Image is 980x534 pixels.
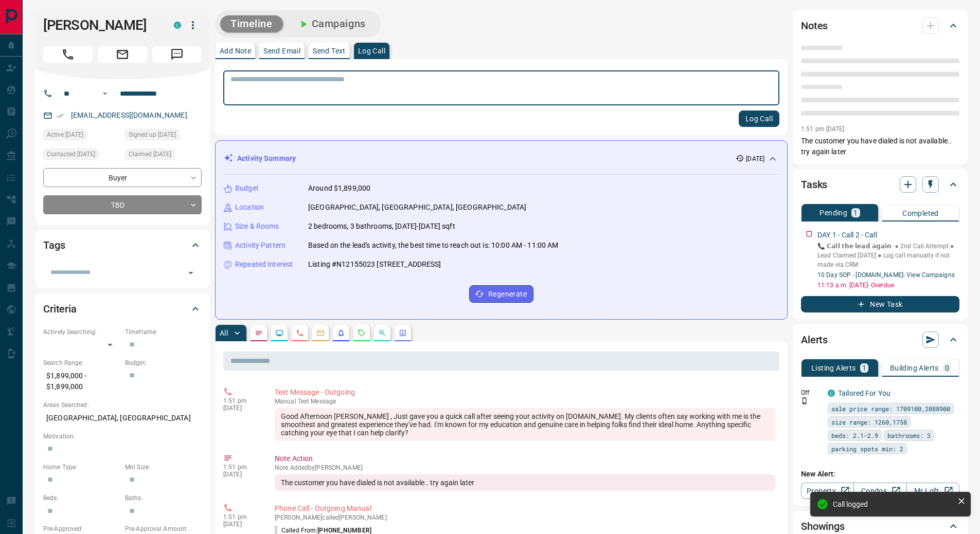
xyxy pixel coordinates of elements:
[129,130,176,140] span: Signed up [DATE]
[317,527,371,534] span: [PHONE_NUMBER]
[235,183,259,194] p: Budget
[125,129,202,143] div: Fri May 10 2019
[43,367,120,395] p: $1,899,000 - $1,899,000
[125,493,202,503] p: Baths:
[801,469,959,480] p: New Alert:
[43,400,202,410] p: Areas Searched:
[235,221,279,232] p: Size & Rooms
[220,47,251,54] p: Add Note
[838,389,890,397] a: Tailored For You
[308,183,370,194] p: Around $1,899,000
[801,136,959,157] p: The customer you have dialed is not available.. try again later
[287,15,376,32] button: Campaigns
[337,329,345,337] svg: Listing Alerts
[853,483,906,499] a: Condos
[152,46,202,63] span: Message
[275,514,775,521] p: [PERSON_NAME] called [PERSON_NAME]
[235,202,264,213] p: Location
[890,364,939,372] p: Building Alerts
[224,149,779,168] div: Activity Summary[DATE]
[174,22,181,29] div: condos.ca
[255,329,263,337] svg: Notes
[801,388,822,397] p: Off
[801,296,959,312] button: New Task
[223,397,259,404] p: 1:51 pm
[125,327,202,337] p: Timeframe:
[469,285,533,303] button: Regenerate
[801,397,808,404] svg: Push Notification Only
[47,149,95,159] span: Contacted [DATE]
[831,417,907,427] span: size range: 1260,1758
[43,195,202,214] div: TBD
[887,430,931,440] span: bathrooms: 3
[801,327,959,352] div: Alerts
[43,297,202,321] div: Criteria
[831,444,903,454] span: parking spots min: 2
[43,432,202,441] p: Motivation:
[817,281,959,290] p: 11:13 a.m. [DATE] - Overdue
[862,364,866,372] p: 1
[235,240,286,251] p: Activity Pattern
[296,329,304,337] svg: Calls
[223,404,259,412] p: [DATE]
[801,332,828,348] h2: Alerts
[275,408,775,441] div: Good Afternoon [PERSON_NAME] , Just gave you a quick call after seeing your activity on [DOMAIN_N...
[43,301,77,317] h2: Criteria
[275,503,775,514] p: Phone Call - Outgoing Manual
[43,327,120,337] p: Actively Searching:
[223,513,259,521] p: 1:51 pm
[906,483,959,499] a: Mr.Loft
[945,364,949,372] p: 0
[43,168,202,187] div: Buyer
[831,430,878,440] span: beds: 2.1-2.9
[275,398,296,405] span: manual
[275,387,775,398] p: Text Message - Outgoing
[220,15,283,32] button: Timeline
[71,111,187,119] a: [EMAIL_ADDRESS][DOMAIN_NAME]
[308,259,441,270] p: Listing #N12155023 [STREET_ADDRESS]
[263,47,300,54] p: Send Email
[47,130,83,140] span: Active [DATE]
[358,47,385,54] p: Log Call
[817,271,955,279] a: 10 Day SOP - [DOMAIN_NAME]- View Campaigns
[223,464,259,471] p: 1:51 pm
[237,153,296,164] p: Activity Summary
[399,329,407,337] svg: Agent Actions
[801,13,959,38] div: Notes
[125,358,202,367] p: Budget:
[308,221,455,232] p: 2 bedrooms, 3 bathrooms, [DATE]-[DATE] sqft
[275,398,775,405] p: Text Message
[817,230,877,241] p: DAY 1 - Call 2 - Call
[98,46,147,63] span: Email
[746,154,764,163] p: [DATE]
[801,125,845,133] p: 1:51 pm [DATE]
[378,329,386,337] svg: Opportunities
[313,47,346,54] p: Send Text
[43,524,120,533] p: Pre-Approved:
[223,521,259,528] p: [DATE]
[57,112,64,119] svg: Email Verified
[184,266,198,280] button: Open
[833,500,953,508] div: Call logged
[817,242,959,269] p: 📞 𝗖𝗮𝗹𝗹 𝘁𝗵𝗲 𝗹𝗲𝗮𝗱 𝗮𝗴𝗮𝗶𝗻. ● 2nd Call Attempt ● Lead Claimed [DATE] ‎● Log call manually if not made ...
[43,463,120,472] p: Home Type:
[235,259,293,270] p: Repeated Interest
[739,111,779,127] button: Log Call
[316,329,325,337] svg: Emails
[43,237,65,253] h2: Tags
[801,17,828,34] h2: Notes
[275,329,283,337] svg: Lead Browsing Activity
[43,493,120,503] p: Beds:
[43,410,202,427] p: [GEOGRAPHIC_DATA], [GEOGRAPHIC_DATA]
[43,129,120,143] div: Mon Aug 04 2025
[801,483,854,499] a: Property
[43,46,93,63] span: Call
[125,149,202,163] div: Mon Aug 04 2025
[275,464,775,471] p: Note Added by [PERSON_NAME]
[831,403,950,414] span: sale price range: 1709100,2088900
[223,471,259,478] p: [DATE]
[125,524,202,533] p: Pre-Approval Amount:
[275,453,775,464] p: Note Action
[819,209,847,216] p: Pending
[129,149,171,159] span: Claimed [DATE]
